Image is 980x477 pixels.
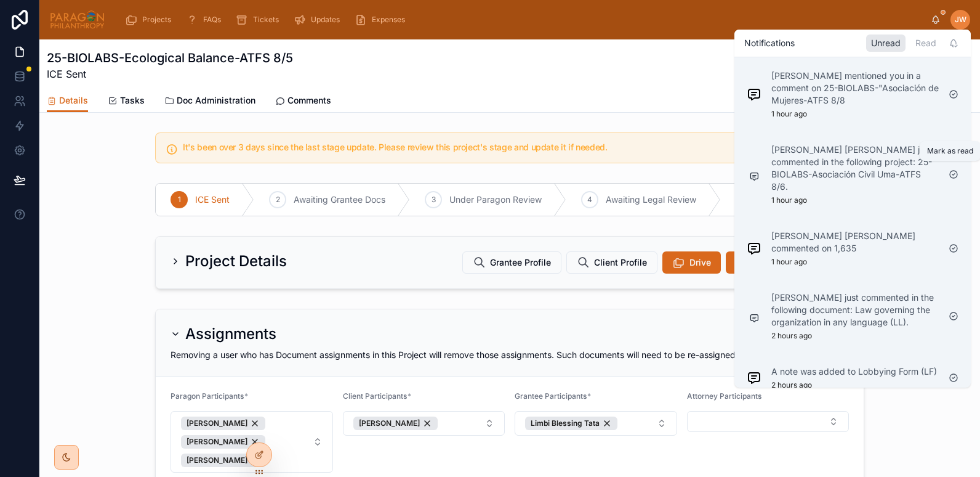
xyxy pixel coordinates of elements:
[594,256,647,269] span: Client Profile
[232,9,287,31] a: Tickets
[910,35,941,52] div: Read
[181,435,265,449] button: Unselect 24
[771,230,939,255] p: [PERSON_NAME] [PERSON_NAME] commented on 1,635
[187,455,247,465] span: [PERSON_NAME]
[927,146,973,156] div: Mark as read
[662,251,721,274] button: Drive
[372,15,405,25] span: Expenses
[311,15,340,25] span: Updates
[203,15,221,25] span: FAQs
[726,251,779,274] button: Edit
[287,94,331,107] span: Comments
[525,417,617,430] button: Unselect 410
[49,10,105,30] img: App logo
[47,67,293,81] span: ICE Sent
[771,291,939,328] p: [PERSON_NAME] just commented in the following document: Law governing the organization in any lan...
[178,195,181,205] span: 1
[47,89,88,113] a: Details
[687,391,761,401] span: Attorney Participants
[531,418,600,428] span: Limbi Blessing Tata
[771,195,807,205] p: 1 hour ago
[177,94,255,107] span: Doc Administration
[747,241,761,256] img: Notification icon
[771,70,939,107] p: [PERSON_NAME] mentioned you in a comment on 25-BIOLABS-"Asociación de Mujeres-ATFS 8/8
[290,9,348,31] a: Updates
[771,109,807,119] p: 1 hour ago
[253,15,279,25] span: Tickets
[515,391,587,401] span: Grantee Participants
[343,391,407,401] span: Client Participants
[171,411,333,473] button: Select Button
[771,380,812,390] p: 2 hours ago
[771,144,939,193] p: [PERSON_NAME] [PERSON_NAME] just commented in the following project: 25-BIOLABS-Asociación Civil ...
[744,37,795,49] h1: Notifications
[771,257,807,267] p: 1 hour ago
[181,454,265,467] button: Unselect 29
[108,89,145,114] a: Tasks
[195,194,230,206] span: ICE Sent
[120,94,145,107] span: Tasks
[353,417,438,430] button: Unselect 423
[490,256,551,269] span: Grantee Profile
[566,251,657,274] button: Client Profile
[59,94,88,107] span: Details
[183,143,854,152] h5: It's been over 3 days since the last stage update. Please review this project's stage and update ...
[462,251,561,274] button: Grantee Profile
[276,195,280,205] span: 2
[121,9,180,31] a: Projects
[606,194,696,206] span: Awaiting Legal Review
[171,391,244,401] span: Paragon Participants
[747,370,761,385] img: Notification icon
[187,437,247,447] span: [PERSON_NAME]
[115,6,931,33] div: scrollable content
[689,256,711,269] span: Drive
[294,194,385,206] span: Awaiting Grantee Docs
[47,49,293,67] h1: 25-BIOLABS-Ecological Balance-ATFS 8/5
[187,418,247,428] span: [PERSON_NAME]
[515,411,677,436] button: Select Button
[182,9,230,31] a: FAQs
[587,195,592,205] span: 4
[164,89,255,114] a: Doc Administration
[687,411,849,432] button: Select Button
[449,194,542,206] span: Under Paragon Review
[181,417,265,430] button: Unselect 30
[866,35,906,52] div: Unread
[185,324,276,344] h2: Assignments
[432,195,436,205] span: 3
[771,365,937,378] p: A note was added to Lobbying Form (LF)
[185,251,287,271] h2: Project Details
[142,15,171,25] span: Projects
[771,331,812,341] p: 2 hours ago
[275,89,331,114] a: Comments
[359,418,420,428] span: [PERSON_NAME]
[955,15,966,25] span: JW
[351,9,414,31] a: Expenses
[343,411,505,436] button: Select Button
[747,87,761,102] img: Notification icon
[171,349,828,360] span: Removing a user who has Document assignments in this Project will remove those assignments. Such ...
